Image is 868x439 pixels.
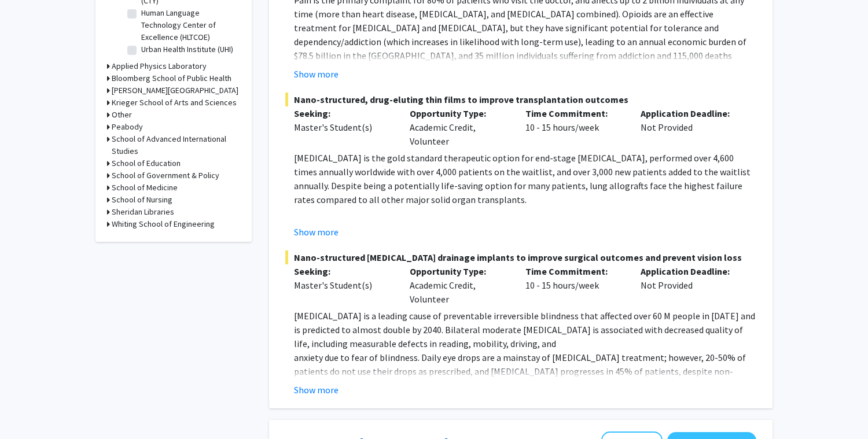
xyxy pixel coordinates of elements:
[525,106,624,120] p: Time Commitment:
[294,351,756,434] p: anxiety due to fear of blindness. Daily eye drops are a mainstay of [MEDICAL_DATA] treatment; how...
[112,97,237,109] h3: Krieger School of Arts and Sciences
[632,264,748,306] div: Not Provided
[112,194,172,206] h3: School of Nursing
[294,264,392,278] p: Seeking:
[285,250,756,264] span: Nano-structured [MEDICAL_DATA] drainage implants to improve surgical outcomes and prevent vision ...
[294,225,339,239] button: Show more
[112,72,231,84] h3: Bloomberg School of Public Health
[294,151,756,206] p: [MEDICAL_DATA] is the gold standard therapeutic option for end-stage [MEDICAL_DATA], performed ov...
[525,264,624,278] p: Time Commitment:
[112,182,178,194] h3: School of Medicine
[410,264,508,278] p: Opportunity Type:
[517,106,632,148] div: 10 - 15 hours/week
[141,43,233,56] label: Urban Health Institute (UHI)
[401,264,517,306] div: Academic Credit, Volunteer
[112,109,132,121] h3: Other
[410,106,508,120] p: Opportunity Type:
[112,84,238,97] h3: [PERSON_NAME][GEOGRAPHIC_DATA]
[294,278,392,292] div: Master's Student(s)
[294,383,339,397] button: Show more
[112,157,181,169] h3: School of Education
[294,67,339,81] button: Show more
[112,60,207,72] h3: Applied Physics Laboratory
[112,121,143,133] h3: Peabody
[401,106,517,148] div: Academic Credit, Volunteer
[294,120,392,134] div: Master's Student(s)
[9,387,49,430] iframe: Chat
[285,93,756,106] span: Nano-structured, drug-eluting thin films to improve transplantation outcomes
[141,7,237,43] label: Human Language Technology Center of Excellence (HLTCOE)
[294,309,756,351] p: [MEDICAL_DATA] is a leading cause of preventable irreversible blindness that affected over 60 M p...
[641,106,739,120] p: Application Deadline:
[112,206,174,218] h3: Sheridan Libraries
[112,218,215,230] h3: Whiting School of Engineering
[112,169,219,182] h3: School of Government & Policy
[517,264,632,306] div: 10 - 15 hours/week
[112,133,240,157] h3: School of Advanced International Studies
[641,264,739,278] p: Application Deadline:
[294,106,392,120] p: Seeking:
[632,106,748,148] div: Not Provided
